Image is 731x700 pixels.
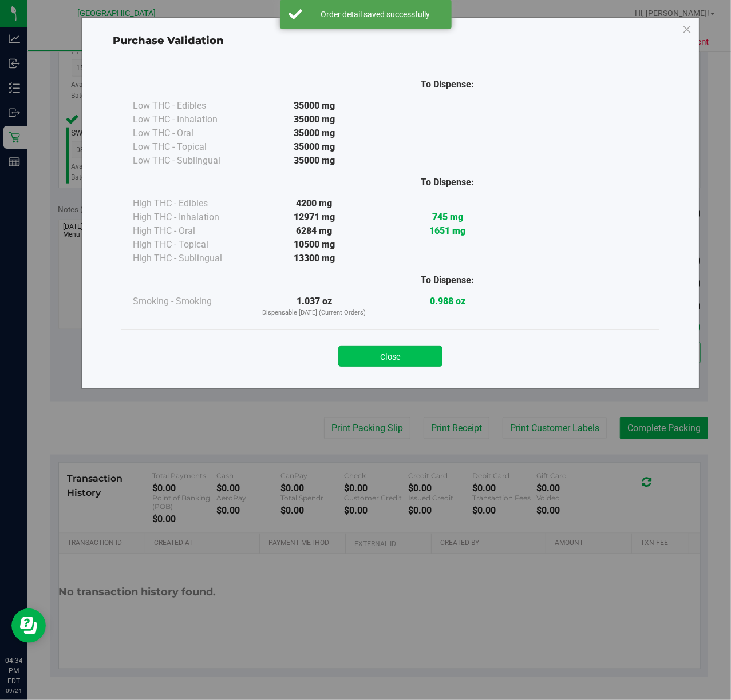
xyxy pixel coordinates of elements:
p: Dispensable [DATE] (Current Orders) [247,308,381,318]
div: High THC - Edibles [133,197,247,210]
iframe: Resource center [11,608,46,643]
div: 12971 mg [247,210,381,224]
div: 35000 mg [247,113,381,126]
div: 4200 mg [247,197,381,210]
div: Low THC - Oral [133,126,247,140]
div: 6284 mg [247,224,381,238]
button: Close [338,346,442,367]
div: 13300 mg [247,252,381,265]
div: To Dispense: [381,273,514,287]
strong: 0.988 oz [430,296,465,307]
strong: 1651 mg [429,225,465,236]
div: High THC - Topical [133,238,247,252]
div: 35000 mg [247,140,381,154]
div: 35000 mg [247,126,381,140]
div: High THC - Oral [133,224,247,238]
span: Purchase Validation [113,34,224,47]
div: 35000 mg [247,154,381,168]
div: 35000 mg [247,99,381,113]
div: 1.037 oz [247,295,381,318]
div: Low THC - Topical [133,140,247,154]
div: To Dispense: [381,176,514,189]
div: Low THC - Sublingual [133,154,247,168]
div: Smoking - Smoking [133,295,247,308]
div: Order detail saved successfully [309,9,443,20]
div: To Dispense: [381,78,514,92]
div: High THC - Sublingual [133,252,247,265]
div: High THC - Inhalation [133,210,247,224]
div: Low THC - Edibles [133,99,247,113]
div: Low THC - Inhalation [133,113,247,126]
strong: 745 mg [432,212,463,222]
div: 10500 mg [247,238,381,252]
